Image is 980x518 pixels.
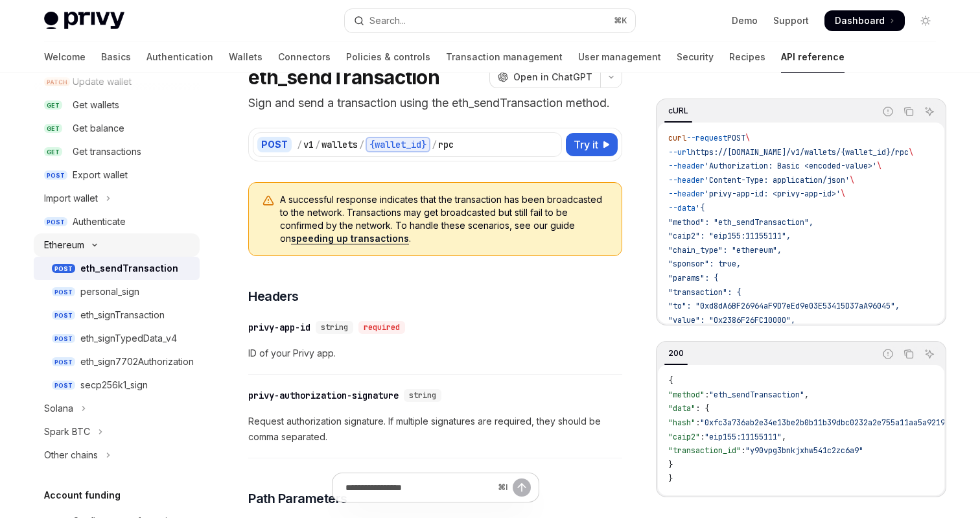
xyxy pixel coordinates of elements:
[668,273,718,283] span: "params": {
[668,315,795,325] span: "value": "0x2386F26FC10000",
[705,189,841,199] span: 'privy-app-id: <privy-app-id>'
[668,445,741,456] span: "transaction_id"
[34,443,200,467] button: Toggle Other chains section
[921,103,938,120] button: Ask AI
[668,203,695,213] span: --data
[34,420,200,443] button: Toggle Spark BTC section
[52,334,75,344] span: POST
[52,357,75,367] span: POST
[900,103,917,120] button: Copy the contents from the code block
[44,237,84,253] div: Ethereum
[34,140,200,163] a: GETGet transactions
[781,41,845,73] a: API reference
[44,100,62,110] span: GET
[677,41,714,73] a: Security
[73,214,126,230] div: Authenticate
[44,447,98,463] div: Other chains
[73,121,124,136] div: Get balance
[668,259,741,269] span: "sponsor": true,
[248,414,622,445] span: Request authorization signature. If multiple signatures are required, they should be comma separa...
[44,191,98,206] div: Import wallet
[574,137,598,152] span: Try it
[248,94,622,112] p: Sign and send a transaction using the eth_sendTransaction method.
[315,138,320,151] div: /
[668,403,695,414] span: "data"
[668,432,700,442] span: "caip2"
[257,137,292,152] div: POST
[745,133,750,143] span: \
[80,261,178,276] div: eth_sendTransaction
[34,233,200,257] button: Toggle Ethereum section
[52,287,75,297] span: POST
[34,210,200,233] a: POSTAuthenticate
[34,280,200,303] a: POSTpersonal_sign
[34,187,200,210] button: Toggle Import wallet section
[782,432,786,442] span: ,
[44,41,86,73] a: Welcome
[489,66,600,88] button: Open in ChatGPT
[686,133,727,143] span: --request
[900,346,917,362] button: Copy the contents from the code block
[229,41,262,73] a: Wallets
[578,41,661,73] a: User management
[695,403,709,414] span: : {
[668,175,705,185] span: --header
[44,401,73,416] div: Solana
[280,193,609,245] span: A successful response indicates that the transaction has been broadcasted to the network. Transac...
[877,161,881,171] span: \
[321,138,358,151] div: wallets
[248,65,439,89] h1: eth_sendTransaction
[921,346,938,362] button: Ask AI
[705,161,877,171] span: 'Authorization: Basic <encoded-value>'
[80,307,165,323] div: eth_signTransaction
[44,124,62,134] span: GET
[705,390,709,400] span: :
[745,445,863,456] span: "y90vpg3bnkjxhw541c2zc6a9"
[44,217,67,227] span: POST
[44,424,90,440] div: Spark BTC
[359,138,364,151] div: /
[668,245,782,255] span: "chain_type": "ethereum",
[44,488,121,503] h5: Account funding
[44,171,67,180] span: POST
[80,354,194,370] div: eth_sign7702Authorization
[566,133,618,156] button: Try it
[695,418,700,428] span: :
[668,147,691,158] span: --url
[52,381,75,390] span: POST
[909,147,913,158] span: \
[727,133,745,143] span: POST
[262,194,275,207] svg: Warning
[34,163,200,187] a: POSTExport wallet
[358,321,405,334] div: required
[303,138,314,151] div: v1
[345,9,635,32] button: Open search
[668,473,673,484] span: }
[824,10,905,31] a: Dashboard
[278,41,331,73] a: Connectors
[73,144,141,159] div: Get transactions
[248,287,299,305] span: Headers
[34,327,200,350] a: POSTeth_signTypedData_v4
[34,93,200,117] a: GETGet wallets
[668,217,813,228] span: "method": "eth_sendTransaction",
[446,41,563,73] a: Transaction management
[773,14,809,27] a: Support
[664,103,692,119] div: cURL
[668,161,705,171] span: --header
[835,14,885,27] span: Dashboard
[668,301,900,311] span: "to": "0xd8dA6BF26964aF9D7eEd9e03E53415D37aA96045",
[146,41,213,73] a: Authentication
[369,13,406,29] div: Search...
[248,346,622,361] span: ID of your Privy app.
[34,303,200,327] a: POSTeth_signTransaction
[366,137,430,152] div: {wallet_id}
[34,373,200,397] a: POSTsecp256k1_sign
[291,233,409,244] a: speeding up transactions
[52,264,75,274] span: POST
[668,287,741,298] span: "transaction": {
[432,138,437,151] div: /
[709,390,804,400] span: "eth_sendTransaction"
[695,203,705,213] span: '{
[44,147,62,157] span: GET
